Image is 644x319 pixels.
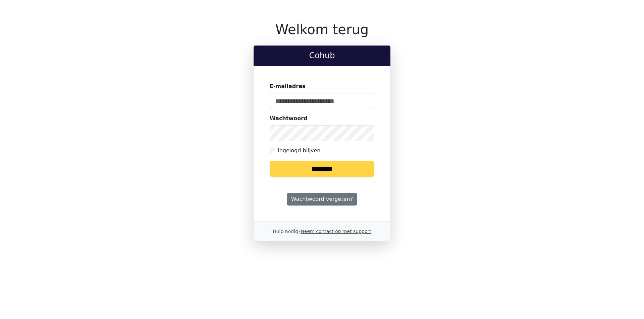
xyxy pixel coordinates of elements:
[270,114,308,123] label: Wachtwoord
[254,21,390,37] h1: Welkom terug
[273,229,371,234] small: Hulp nodig?
[270,82,306,90] label: E-mailadres
[301,229,371,234] a: Neem contact op met support
[287,193,357,206] a: Wachtwoord vergeten?
[259,51,385,61] h2: Cohub
[278,147,320,155] label: Ingelogd blijven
